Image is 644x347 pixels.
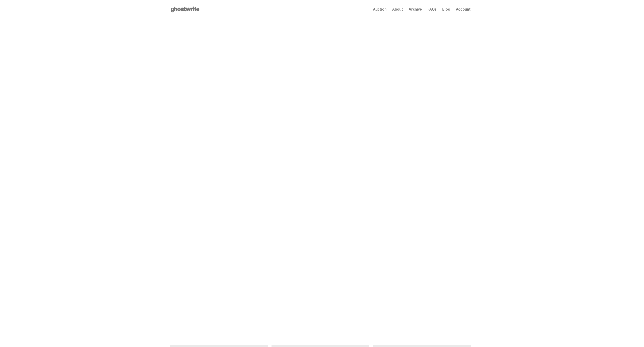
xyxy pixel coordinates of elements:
[373,8,387,11] a: Auction
[427,8,437,11] a: FAQs
[442,8,450,11] a: Blog
[456,8,471,11] a: Account
[409,8,422,11] a: Archive
[392,8,403,11] a: About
